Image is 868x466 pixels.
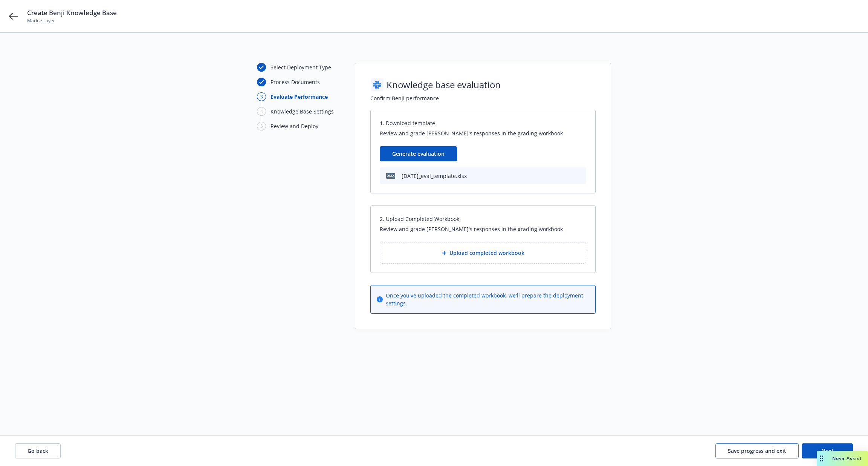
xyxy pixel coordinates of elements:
[386,291,589,307] span: Once you've uploaded the completed workbook, we'll prepare the deployment settings.
[270,63,331,71] div: Select Deployment Type
[27,8,117,17] span: Create Benji Knowledge Base
[728,447,786,454] span: Save progress and exit
[270,93,328,101] div: Evaluate Performance
[380,242,586,264] div: Upload completed workbook
[802,443,853,458] button: Next
[380,146,457,161] button: Generate evaluation
[386,173,395,178] span: xlsx
[380,119,586,127] h3: 1. Download template
[270,122,318,130] div: Review and Deploy
[257,122,266,130] div: 5
[832,455,862,461] span: Nova Assist
[817,451,826,466] div: Drag to move
[380,215,586,223] h3: 2. Upload Completed Workbook
[270,78,320,86] div: Process Documents
[28,447,48,454] span: Go back
[380,129,586,137] span: Review and grade [PERSON_NAME]'s responses in the grading workbook
[370,94,596,102] h2: Confirm Benji performance
[257,92,266,101] div: 3
[715,443,799,458] button: Save progress and exit
[817,451,868,466] button: Nova Assist
[576,172,583,180] button: download file
[380,225,586,233] span: Review and grade [PERSON_NAME]'s responses in the grading workbook
[15,443,61,458] button: Go back
[402,172,467,180] div: [DATE]_eval_template.xlsx
[27,17,117,24] span: Marine Layer
[387,78,501,91] h1: Knowledge base evaluation
[449,249,524,257] span: Upload completed workbook
[270,107,334,115] div: Knowledge Base Settings
[257,107,266,116] div: 4
[821,447,834,454] span: Next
